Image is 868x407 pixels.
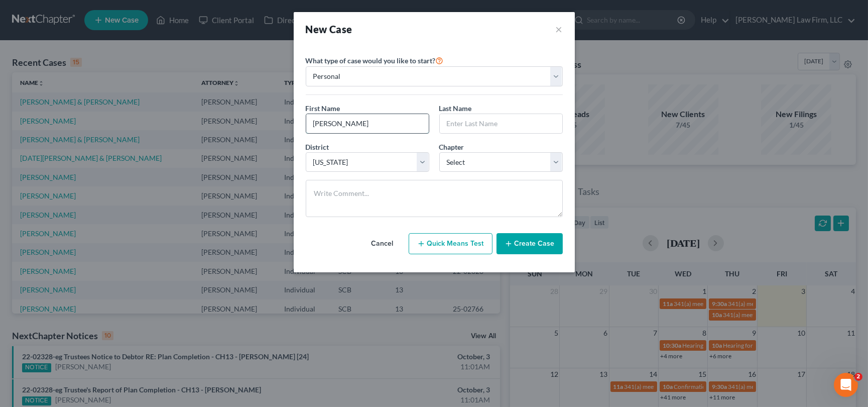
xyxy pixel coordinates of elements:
[306,114,429,133] input: Enter First Name
[439,104,472,113] span: Last Name
[834,373,858,397] iframe: Intercom live chat
[306,54,444,66] label: What type of case would you like to start?
[306,23,352,35] strong: New Case
[409,233,492,254] button: Quick Means Test
[556,22,563,36] button: ×
[439,143,464,151] span: Chapter
[306,143,329,151] span: District
[360,234,405,254] button: Cancel
[497,233,563,254] button: Create Case
[306,104,340,113] span: First Name
[854,373,862,381] span: 2
[440,114,562,133] input: Enter Last Name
